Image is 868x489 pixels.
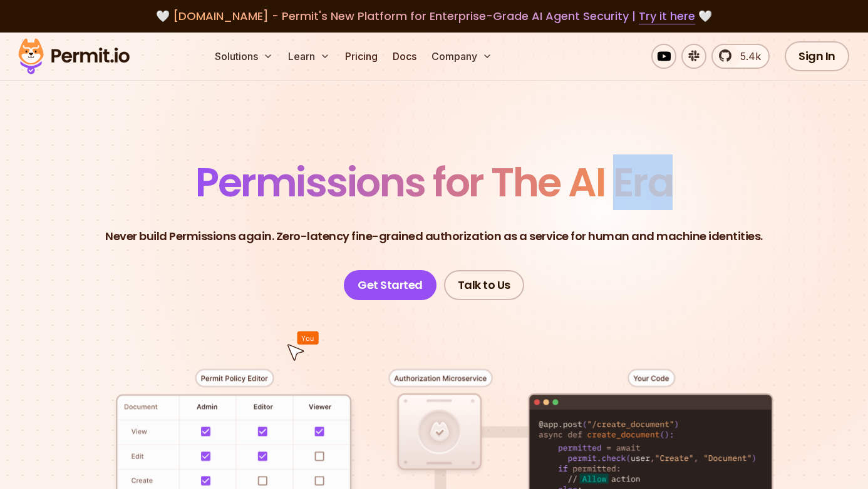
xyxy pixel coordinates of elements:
a: Get Started [344,270,437,300]
span: 5.4k [733,49,761,64]
button: Company [426,44,497,69]
p: Never build Permissions again. Zero-latency fine-grained authorization as a service for human and... [105,228,763,245]
a: Try it here [639,8,695,24]
img: Permit logo [13,35,135,78]
a: 5.4k [711,44,770,69]
button: Learn [283,44,335,69]
div: 🤍 🤍 [30,8,838,25]
span: Permissions for The AI Era [195,154,673,210]
a: Talk to Us [444,270,524,300]
a: Docs [388,44,421,69]
button: Solutions [210,44,278,69]
span: [DOMAIN_NAME] - Permit's New Platform for Enterprise-Grade AI Agent Security | [173,8,695,24]
a: Pricing [340,44,383,69]
a: Sign In [785,41,849,71]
